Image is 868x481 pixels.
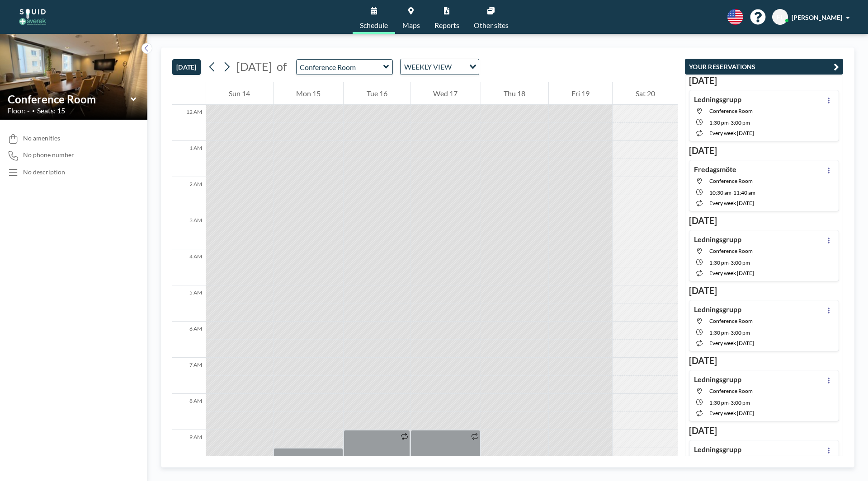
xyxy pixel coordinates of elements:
span: every week [DATE] [709,340,754,346]
span: 3:00 PM [731,119,750,126]
h3: [DATE] [689,75,839,86]
span: FL [777,13,783,21]
input: Conference Room [8,93,131,106]
span: 3:00 PM [731,329,750,336]
span: Seats: 15 [37,106,65,115]
div: No description [23,168,65,176]
span: of [277,60,287,74]
input: Search for option [454,61,464,73]
span: 1:30 PM [709,329,729,336]
span: No phone number [23,151,74,159]
span: every week [DATE] [709,130,754,136]
span: 11:40 AM [733,189,755,196]
h3: [DATE] [689,285,839,296]
span: every week [DATE] [709,410,754,416]
span: 3:00 PM [731,399,750,406]
span: Conference Room [709,177,753,184]
div: 1 AM [172,141,206,177]
span: 10:30 AM [709,189,731,196]
div: 5 AM [172,285,206,322]
button: YOUR RESERVATIONS [685,59,843,75]
span: Conference Room [709,248,753,254]
h3: [DATE] [689,355,839,366]
div: 2 AM [172,177,206,213]
span: [DATE] [236,60,272,73]
div: Sun 14 [206,82,273,105]
div: 9 AM [172,430,206,466]
span: - [729,399,731,406]
span: - [729,259,731,266]
div: Tue 16 [344,82,410,105]
h4: Ledningsgrupp [694,235,741,244]
h4: Ledningsgrupp [694,305,741,314]
div: Fri 19 [549,82,613,105]
span: - [731,189,733,196]
span: 1:30 PM [709,399,729,406]
div: 3 AM [172,213,206,249]
div: Wed 17 [410,82,481,105]
div: 6 AM [172,322,206,358]
span: Floor: - [7,106,30,115]
div: Sat 20 [613,82,678,105]
span: every week [DATE] [709,270,754,276]
h4: Ledningsgrupp [694,445,741,454]
span: Other sites [474,22,509,29]
div: 4 AM [172,249,206,285]
h4: Ledningsgrupp [694,95,741,104]
span: [PERSON_NAME] [792,14,842,21]
button: [DATE] [172,59,201,75]
span: 1:30 PM [709,119,729,126]
h3: [DATE] [689,145,839,156]
span: Conference Room [709,107,753,114]
span: No amenities [23,134,60,142]
span: Maps [402,22,420,29]
span: - [729,119,731,126]
h3: [DATE] [689,215,839,226]
span: Schedule [360,22,388,29]
span: Reports [434,22,459,29]
span: Conference Room [709,388,753,394]
div: 12 AM [172,105,206,141]
span: 3:00 PM [731,259,750,266]
h3: [DATE] [689,425,839,436]
div: Mon 15 [274,82,344,105]
span: every week [DATE] [709,200,754,206]
h4: Ledningsgrupp [694,375,741,384]
span: • [32,108,35,114]
span: Conference Room [709,318,753,324]
span: WEEKLY VIEW [402,61,453,73]
h4: Fredagsmöte [694,165,736,174]
span: - [729,329,731,336]
img: organization-logo [14,8,51,26]
div: 8 AM [172,394,206,430]
span: 1:30 PM [709,259,729,266]
div: Thu 18 [481,82,548,105]
div: Search for option [401,59,479,75]
div: 7 AM [172,358,206,394]
input: Conference Room [297,60,383,75]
